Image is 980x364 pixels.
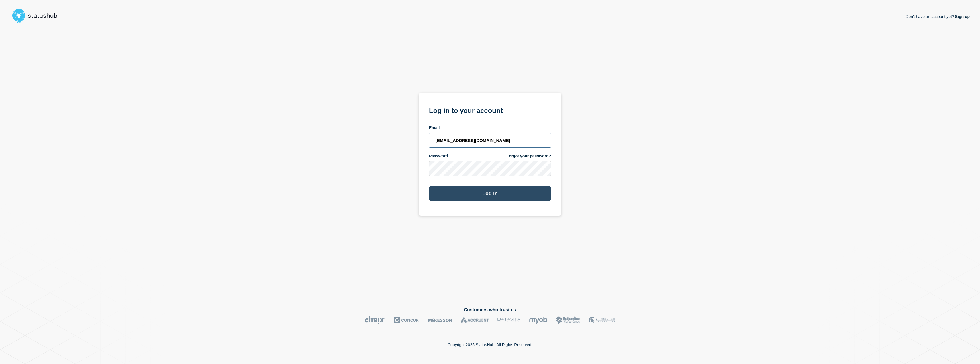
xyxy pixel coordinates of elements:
[429,186,551,201] button: Log in
[365,316,385,324] img: Citrix logo
[394,316,420,324] img: Concur logo
[529,316,548,324] img: myob logo
[461,316,489,324] img: Accruent logo
[497,316,520,324] img: DataVita logo
[10,7,64,25] img: StatusHub logo
[429,105,551,115] h1: Log in to your account
[448,342,532,347] p: Copyright 2025 StatusHub. All Rights Reserved.
[429,153,448,159] span: Password
[954,14,970,19] a: Sign up
[589,316,615,324] img: MSU logo
[429,125,440,131] span: Email
[10,307,970,312] h2: Customers who trust us
[429,161,551,176] input: password input
[429,133,551,148] input: email input
[556,316,580,324] img: Bottomline logo
[906,10,970,23] p: Don't have an account yet?
[507,153,551,159] a: Forgot your password?
[428,316,452,324] img: McKesson logo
